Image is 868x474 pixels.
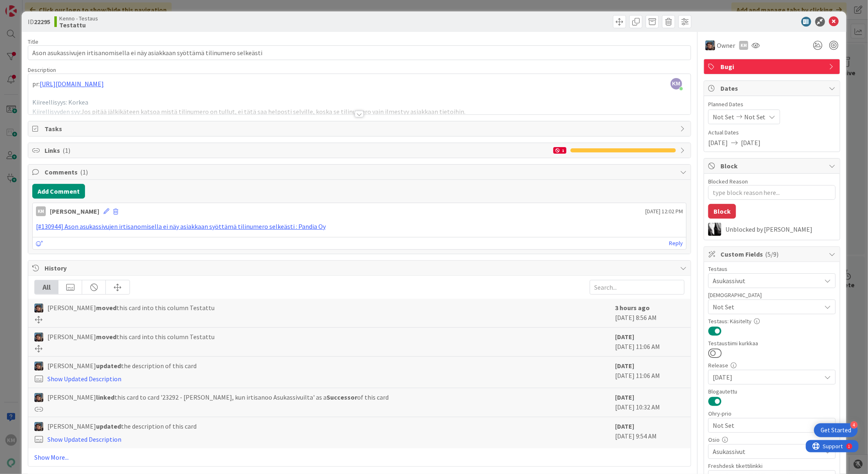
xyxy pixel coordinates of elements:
[45,263,676,273] span: History
[45,145,549,155] span: Links
[708,266,836,272] div: Testaus
[821,426,851,434] div: Get Started
[615,421,685,444] div: [DATE] 9:54 AM
[96,362,121,370] b: updated
[713,420,817,431] span: Not Set
[590,280,685,295] input: Search...
[47,421,197,431] span: [PERSON_NAME] the description of this card
[705,40,715,50] img: PP
[708,204,736,219] button: Block
[720,62,825,72] span: Bugi
[615,361,685,384] div: [DATE] 11:06 AM
[708,437,836,443] div: Osio
[80,168,88,176] span: ( 1 )
[50,206,99,216] div: [PERSON_NAME]
[615,392,685,413] div: [DATE] 10:32 AM
[720,249,825,259] span: Custom Fields
[615,362,634,370] b: [DATE]
[765,250,779,258] span: ( 5/9 )
[45,124,676,134] span: Tasks
[708,318,836,324] div: Testaus: Käsitelty
[59,22,98,28] b: Testattu
[671,78,682,89] span: KM
[708,362,836,368] div: Release
[713,372,821,382] span: [DATE]
[45,167,676,177] span: Comments
[717,40,735,50] span: Owner
[720,161,825,171] span: Block
[708,411,836,416] div: Ohry-prio
[615,393,634,401] b: [DATE]
[63,146,70,154] span: ( 1 )
[741,138,761,148] span: [DATE]
[713,302,821,312] span: Not Set
[669,238,683,248] a: Reply
[34,362,43,371] img: PP
[40,80,104,88] a: [URL][DOMAIN_NAME]
[744,112,766,122] span: Not Set
[327,393,357,401] b: Successor
[43,3,45,10] div: 1
[36,206,46,216] div: KM
[850,421,858,429] div: 4
[34,333,43,342] img: PP
[36,222,326,230] a: [#130944] Ason asukassivujen irtisanomisella ei näy asiakkaan syöttämä tilinumero selkeästi : Pan...
[708,100,836,109] span: Planned Dates
[96,333,116,341] b: moved
[615,303,685,323] div: [DATE] 8:56 AM
[47,392,389,402] span: [PERSON_NAME] this card to card '23292 - [PERSON_NAME], kun irtisanoo Asukassivuilta' as a of thi...
[34,304,43,313] img: PP
[35,280,58,294] div: All
[645,207,683,216] span: [DATE] 12:02 PM
[28,17,50,27] span: ID
[720,83,825,93] span: Dates
[553,147,566,154] div: 1
[28,66,56,74] span: Description
[615,332,685,352] div: [DATE] 11:06 AM
[47,361,197,371] span: [PERSON_NAME] the description of this card
[713,112,734,122] span: Not Set
[34,422,43,431] img: PP
[708,138,728,148] span: [DATE]
[32,184,85,199] button: Add Comment
[47,375,121,383] a: Show Updated Description
[34,18,50,26] b: 22295
[17,1,37,11] span: Support
[34,452,685,462] a: Show More...
[708,178,748,185] label: Blocked Reason
[96,304,116,312] b: moved
[713,447,821,456] span: Asukassivut
[814,423,858,437] div: Open Get Started checklist, remaining modules: 4
[708,292,836,298] div: [DEMOGRAPHIC_DATA]
[47,332,215,342] span: [PERSON_NAME] this card into this column Testattu
[96,393,114,401] b: linked
[47,435,121,443] a: Show Updated Description
[615,422,634,430] b: [DATE]
[739,41,748,50] div: KM
[708,463,836,469] div: Freshdesk tikettilinkki
[713,276,821,286] span: Asukassivut
[59,15,98,22] span: Kenno - Testaus
[28,38,38,45] label: Title
[708,128,836,137] span: Actual Dates
[32,79,687,89] p: pr:
[615,304,650,312] b: 3 hours ago
[615,333,634,341] b: [DATE]
[708,223,721,236] img: KV
[708,340,836,346] div: Testaustiimi kurkkaa
[96,422,121,430] b: updated
[725,226,836,233] div: Unblocked by [PERSON_NAME]
[708,389,836,394] div: Blogautettu
[34,393,43,402] img: PP
[28,45,691,60] input: type card name here...
[47,303,215,313] span: [PERSON_NAME] this card into this column Testattu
